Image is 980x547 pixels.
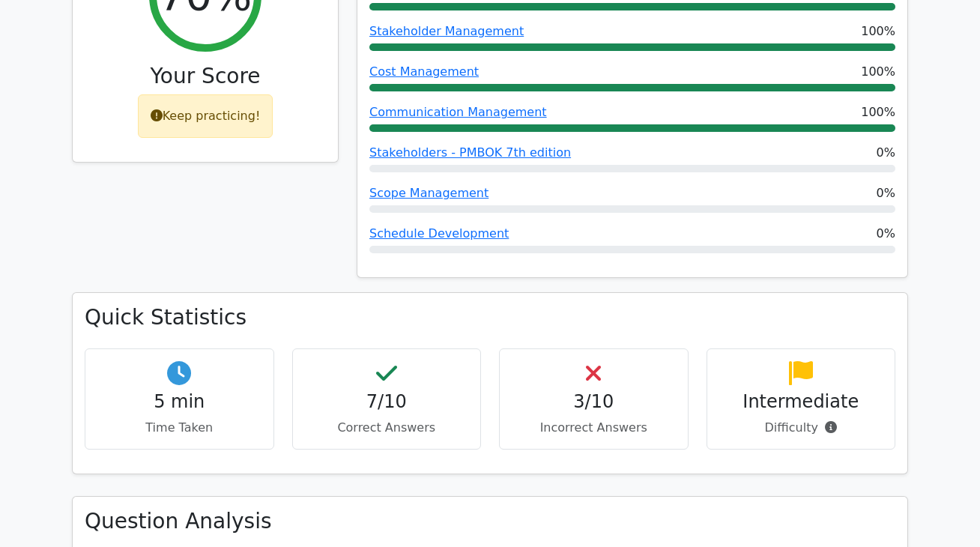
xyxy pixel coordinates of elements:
[861,63,895,81] span: 100%
[861,103,895,121] span: 100%
[85,305,895,330] h3: Quick Statistics
[85,64,326,89] h3: Your Score
[877,144,895,162] span: 0%
[512,419,676,437] p: Incorrect Answers
[512,391,676,413] h4: 3/10
[369,186,489,200] a: Scope Management
[877,184,895,202] span: 0%
[305,391,469,413] h4: 7/10
[369,226,509,241] a: Schedule Development
[877,225,895,243] span: 0%
[138,94,273,138] div: Keep practicing!
[369,24,524,38] a: Stakeholder Management
[97,419,261,437] p: Time Taken
[719,419,883,437] p: Difficulty
[97,391,261,413] h4: 5 min
[369,64,479,79] a: Cost Management
[305,419,469,437] p: Correct Answers
[369,145,571,160] a: Stakeholders - PMBOK 7th edition
[369,105,547,119] a: Communication Management
[85,509,895,534] h3: Question Analysis
[861,22,895,40] span: 100%
[719,391,883,413] h4: Intermediate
